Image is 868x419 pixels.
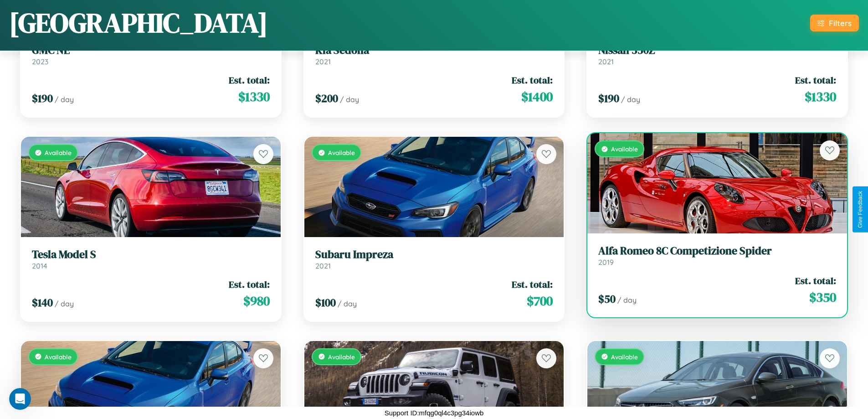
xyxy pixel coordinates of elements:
span: $ 1330 [238,88,270,106]
span: / day [55,95,74,104]
span: $ 140 [32,295,53,310]
span: Est. total: [795,73,836,87]
span: $ 100 [315,295,336,310]
a: Alfa Romeo 8C Competizione Spider2019 [598,244,836,267]
span: $ 190 [32,91,53,106]
h1: [GEOGRAPHIC_DATA] [9,4,268,41]
span: $ 200 [315,91,338,106]
span: Est. total: [229,73,270,87]
a: Tesla Model S2014 [32,248,270,270]
span: / day [338,299,357,308]
a: Subaru Impreza2021 [315,248,553,270]
span: Est. total: [229,278,270,291]
span: $ 50 [598,291,616,306]
span: 2021 [598,57,614,66]
span: $ 350 [809,288,836,306]
span: Available [328,149,355,156]
span: / day [340,95,359,104]
h3: Kia Sedona [315,44,553,57]
div: Give Feedback [857,191,863,228]
span: / day [55,299,74,308]
span: 2019 [598,258,614,267]
span: $ 1400 [521,88,553,106]
a: Nissan 350Z2021 [598,44,836,66]
span: $ 980 [243,292,270,310]
h3: Tesla Model S [32,248,270,261]
span: / day [617,295,637,305]
h3: GMC NE [32,44,270,57]
span: Available [328,353,355,361]
span: Available [45,353,72,361]
span: / day [621,95,640,104]
span: $ 190 [598,91,619,106]
span: Est. total: [512,73,553,87]
h3: Nissan 350Z [598,44,836,57]
span: Available [611,145,638,153]
div: Filters [829,18,852,28]
span: $ 700 [527,292,553,310]
span: Est. total: [795,274,836,287]
span: Est. total: [512,278,553,291]
a: Kia Sedona2021 [315,44,553,66]
span: Available [611,353,638,361]
span: 2014 [32,261,47,270]
span: 2021 [315,57,331,66]
p: Support ID: mfqg0ql4c3pg34iowb [385,407,484,419]
span: 2023 [32,57,48,66]
span: $ 1330 [805,88,836,106]
a: GMC NE2023 [32,44,270,66]
iframe: Intercom live chat [9,388,31,410]
h3: Alfa Romeo 8C Competizione Spider [598,244,836,258]
span: 2021 [315,261,331,270]
button: Filters [810,15,859,31]
span: Available [45,149,72,156]
h3: Subaru Impreza [315,248,553,261]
